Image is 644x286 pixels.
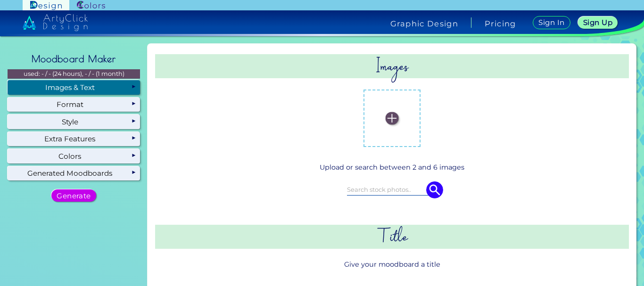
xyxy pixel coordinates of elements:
[347,184,438,195] input: Search stock photos..
[23,14,88,31] img: artyclick_design_logo_white_combined_path.svg
[8,166,140,180] div: Generated Moodboards
[8,69,140,79] p: used: - / - (24 hours), - / - (1 month)
[27,49,121,69] h2: Moodboard Maker
[585,19,611,26] h5: Sign Up
[485,20,516,27] a: Pricing
[580,17,616,28] a: Sign Up
[77,1,105,10] img: ArtyClick Colors logo
[8,132,140,146] div: Extra Features
[8,98,140,112] div: Format
[8,149,140,163] div: Colors
[426,181,443,198] img: icon search
[159,162,625,173] p: Upload or search between 2 and 6 images
[8,114,140,129] div: Style
[155,256,629,273] p: Give your moodboard a title
[386,112,398,124] img: icon_plus_white.svg
[58,192,89,199] h5: Generate
[540,19,563,26] h5: Sign In
[390,20,458,27] h4: Graphic Design
[8,80,140,94] div: Images & Text
[155,225,629,249] h2: Title
[155,54,629,78] h2: Images
[535,16,569,29] a: Sign In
